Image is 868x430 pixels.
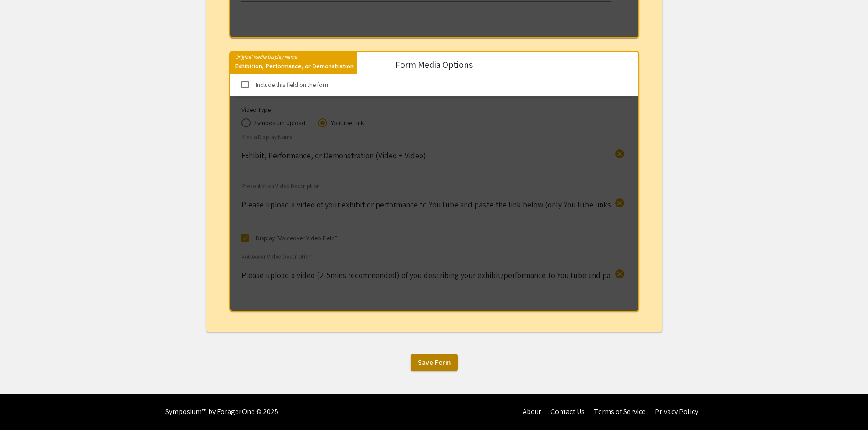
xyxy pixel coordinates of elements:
a: About [523,407,542,416]
h5: Form Media Options [395,59,473,70]
div: Symposium™ by ForagerOne © 2025 [165,394,279,430]
button: Save Form [411,354,458,371]
a: Contact Us [550,407,585,416]
a: Privacy Policy [655,407,698,416]
span: Include this field on the form [256,79,330,90]
mat-label: Original Media Display Name: [230,51,298,60]
span: Save Form [418,358,451,367]
iframe: Chat [7,389,39,423]
div: Exhibition, Performance, or Demonstration [230,61,357,74]
a: Terms of Service [594,407,646,416]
